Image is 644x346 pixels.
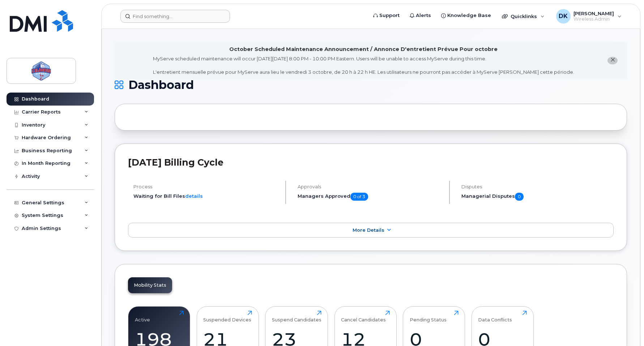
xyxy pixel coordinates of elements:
[350,193,368,201] span: 0 of 3
[153,55,574,76] div: MyServe scheduled maintenance will occur [DATE][DATE] 8:00 PM - 10:00 PM Eastern. Users will be u...
[353,227,384,233] span: More Details
[461,193,614,201] h5: Managerial Disputes
[133,193,279,200] li: Waiting for Bill Files
[515,193,524,201] span: 0
[128,157,614,168] h2: [DATE] Billing Cycle
[298,184,443,189] h4: Approvals
[461,184,614,189] h4: Disputes
[272,311,321,322] div: Suspend Candidates
[135,311,150,322] div: Active
[128,80,194,90] span: Dashboard
[341,311,386,322] div: Cancel Candidates
[298,193,443,201] h5: Managers Approved
[607,57,618,64] button: close notification
[185,193,203,199] a: details
[133,184,279,189] h4: Process
[478,311,512,322] div: Data Conflicts
[203,311,251,322] div: Suspended Devices
[229,46,498,53] div: October Scheduled Maintenance Announcement / Annonce D'entretient Prévue Pour octobre
[410,311,447,322] div: Pending Status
